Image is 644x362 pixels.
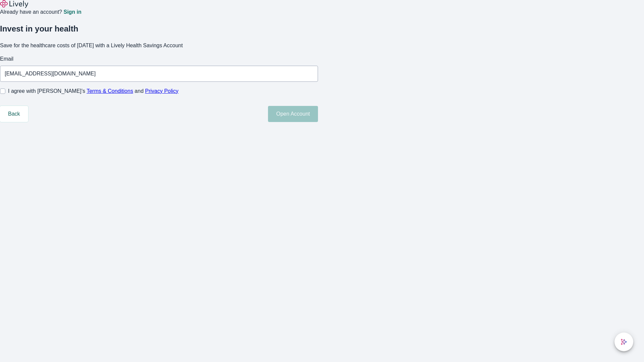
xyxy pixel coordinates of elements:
a: Terms & Conditions [87,88,133,94]
a: Privacy Policy [145,88,179,94]
span: I agree with [PERSON_NAME]’s and [8,87,178,95]
svg: Lively AI Assistant [621,339,627,345]
button: chat [614,333,633,351]
a: Sign in [63,9,81,15]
